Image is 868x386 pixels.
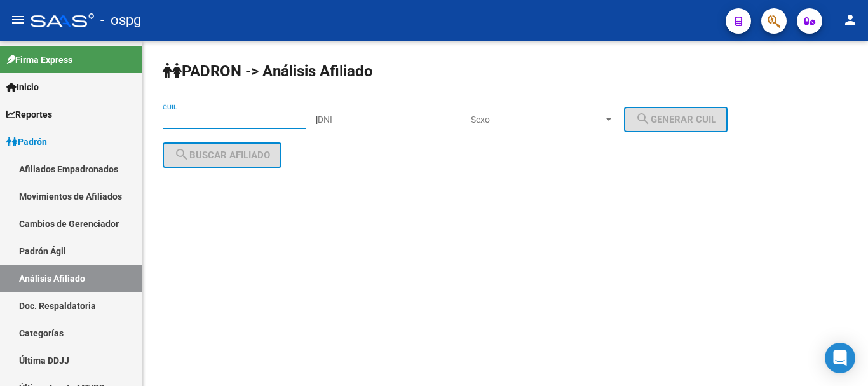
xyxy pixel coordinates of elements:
[6,80,39,94] span: Inicio
[100,6,141,34] span: - ospg
[316,114,737,125] div: |
[6,135,47,149] span: Padrón
[163,62,373,80] strong: PADRON -> Análisis Afiliado
[6,107,52,121] span: Reportes
[174,147,189,162] mat-icon: search
[471,114,603,125] span: Sexo
[825,343,855,373] div: Open Intercom Messenger
[635,114,716,125] span: Generar CUIL
[843,12,858,27] mat-icon: person
[163,142,281,168] button: Buscar afiliado
[6,53,72,67] span: Firma Express
[174,149,270,161] span: Buscar afiliado
[635,111,651,127] mat-icon: search
[624,107,728,132] button: Generar CUIL
[10,12,25,27] mat-icon: menu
